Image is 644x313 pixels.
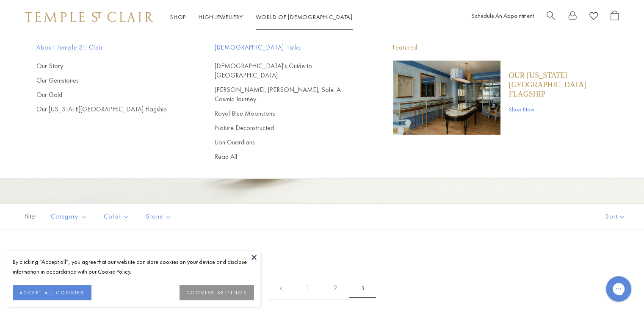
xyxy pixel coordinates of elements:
[215,61,359,80] a: [DEMOGRAPHIC_DATA]'s Guide to [GEOGRAPHIC_DATA]
[215,109,359,118] a: Royal Blue Moonstone
[472,12,534,19] a: Schedule An Appointment
[36,76,181,85] a: Our Gemstones
[215,152,359,161] a: Read All
[509,71,608,99] a: Our [US_STATE][GEOGRAPHIC_DATA] Flagship
[13,285,91,300] button: ACCEPT ALL COOKIES
[611,11,619,24] a: Open Shopping Bag
[256,13,353,21] a: World of [DEMOGRAPHIC_DATA]World of [DEMOGRAPHIC_DATA]
[215,85,359,104] a: [PERSON_NAME], [PERSON_NAME], Sole: A Cosmic Journey
[36,61,181,71] a: Our Story
[180,285,254,300] button: COOKIES SETTINGS
[602,273,636,305] iframe: Gorgias live chat messenger
[586,204,644,230] button: Show sort by
[36,90,181,100] a: Our Gold
[36,42,181,53] span: About Temple St. Clair
[268,277,294,300] a: Previous page
[36,105,181,114] a: Our [US_STATE][GEOGRAPHIC_DATA] Flagship
[215,123,359,133] a: Nature Deconstructed
[322,277,349,300] a: 2
[215,138,359,147] a: Lion Guardians
[100,211,135,222] span: Color
[97,207,135,226] button: Color
[349,279,376,298] span: 3
[47,211,93,222] span: Category
[13,257,254,277] div: By clicking “Accept all”, you agree that our website can store cookies on your device and disclos...
[142,211,178,222] span: Stone
[170,12,353,22] nav: Main navigation
[589,11,598,24] a: View Wishlist
[393,42,608,53] p: Featured
[547,11,556,24] a: Search
[44,207,93,226] button: Category
[215,42,359,53] span: [DEMOGRAPHIC_DATA] Talks
[509,105,608,114] a: Shop Now
[25,12,153,22] img: Temple St. Clair
[199,13,243,21] a: High JewelleryHigh Jewellery
[294,277,322,300] a: 1
[170,13,186,21] a: ShopShop
[140,207,178,226] button: Stone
